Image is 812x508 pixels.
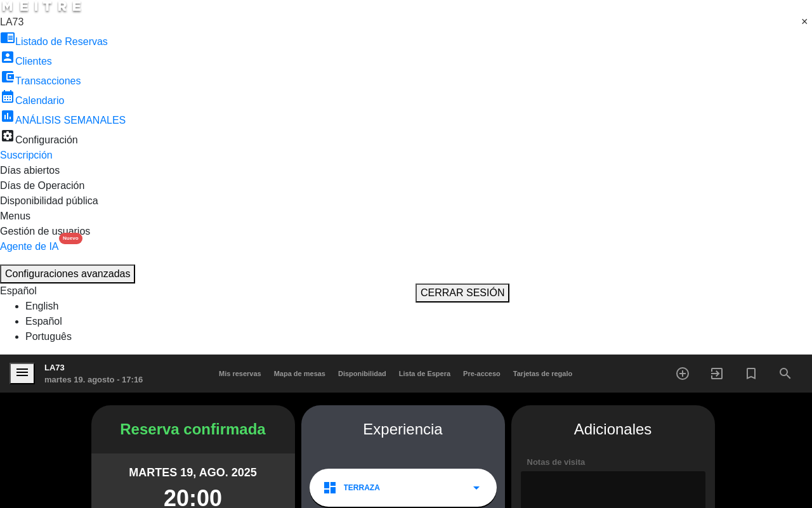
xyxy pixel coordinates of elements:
[129,464,256,481] div: martes 19, ago. 2025
[44,374,143,386] div: martes 19. agosto - 17:16
[59,233,82,244] div: Nuevo
[709,366,724,381] i: exit_to_app
[675,366,690,381] i: add_circle_outline
[301,418,505,441] div: Experiencia
[25,316,62,327] a: Español
[393,370,457,377] span: Lista de Espera
[801,15,812,30] span: Clear all
[469,480,484,495] i: arrow_drop_down
[10,363,35,385] button: menu
[416,283,509,303] button: CERRAR SESIÓN
[91,418,295,441] div: Reserva confirmada
[25,331,72,342] a: Português
[322,480,337,495] i: dashboard
[332,370,393,377] span: Disponibilidad
[743,366,759,381] i: turned_in_not
[457,370,507,377] span: Pre-acceso
[507,370,579,377] span: Tarjetas de regalo
[268,370,332,377] span: Mapa de mesas
[15,365,30,380] i: menu
[25,301,58,311] a: English
[521,456,705,469] div: Notas de visita
[44,361,143,374] div: LA73
[521,418,705,441] div: Adicionales
[213,370,268,377] span: Mis reservas
[344,482,380,493] span: Terraza
[778,366,793,381] i: search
